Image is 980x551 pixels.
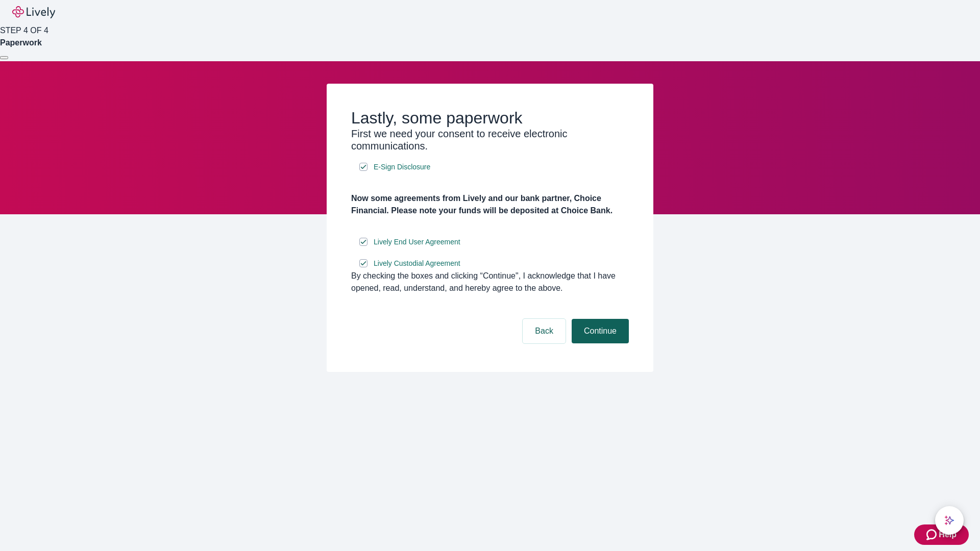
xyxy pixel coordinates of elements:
[372,257,462,270] a: e-sign disclosure document
[351,108,629,128] h2: Lastly, some paperwork
[926,529,939,541] svg: Zendesk support icon
[374,237,460,247] span: Lively End User Agreement
[12,6,55,18] img: Lively
[935,506,964,535] button: chat
[372,161,432,173] a: e-sign disclosure document
[374,162,430,172] span: E-Sign Disclosure
[914,524,969,545] button: Zendesk support iconHelp
[351,270,629,294] div: By checking the boxes and clicking “Continue", I acknowledge that I have opened, read, understand...
[351,128,629,152] h3: First we need your consent to receive electronic communications.
[944,515,954,525] svg: Lively AI Assistant
[572,319,629,343] button: Continue
[351,192,629,217] h4: Now some agreements from Lively and our bank partner, Choice Financial. Please note your funds wi...
[939,529,957,541] span: Help
[374,258,460,269] span: Lively Custodial Agreement
[372,236,462,248] a: e-sign disclosure document
[523,319,566,343] button: Back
